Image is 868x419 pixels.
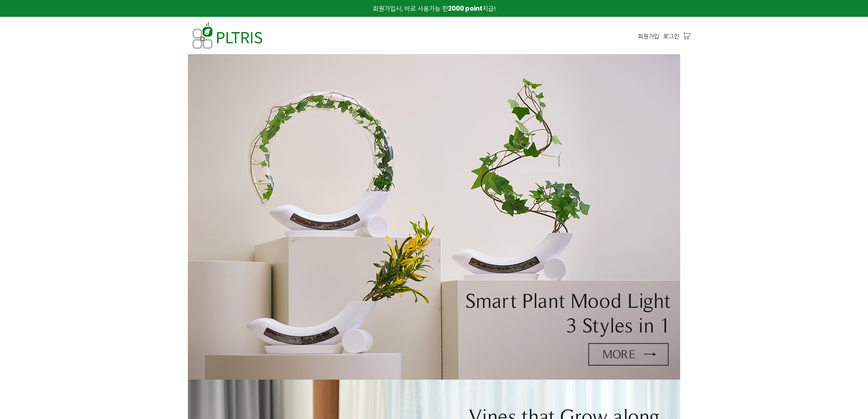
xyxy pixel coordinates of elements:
[638,32,659,41] a: 회원가입
[373,4,496,13] span: 회원가입시, 바로 사용가능 한 지급!
[448,4,482,13] strong: 2000 point
[663,32,679,41] a: 로그인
